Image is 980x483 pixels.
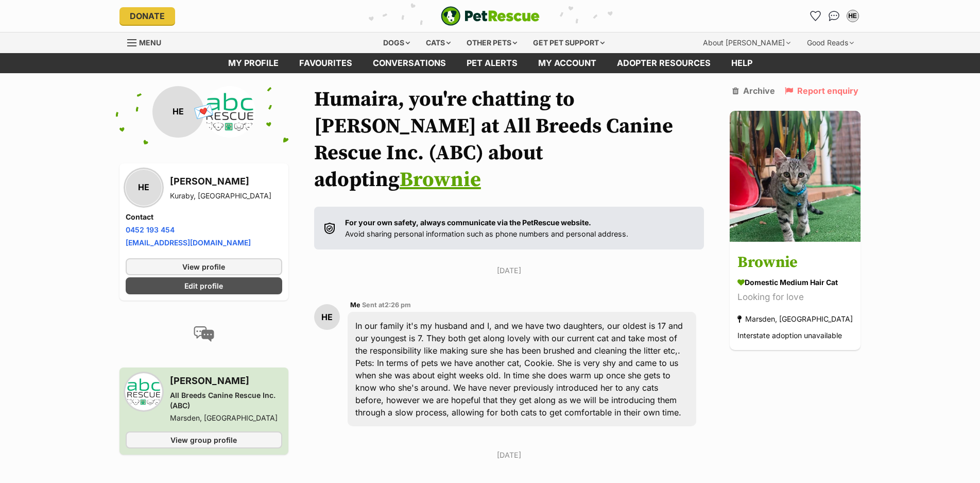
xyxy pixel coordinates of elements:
[218,53,289,73] a: My profile
[119,7,175,25] a: Donate
[314,265,704,276] p: [DATE]
[456,53,528,73] a: Pet alerts
[737,277,853,288] div: Domestic Medium Hair Cat
[170,435,237,445] span: View group profile
[607,53,721,73] a: Adopter resources
[170,413,282,423] div: Marsden, [GEOGRAPHIC_DATA]
[126,225,175,234] a: 0452 193 454
[419,32,458,53] div: Cats
[362,301,411,309] span: Sent at
[376,32,417,53] div: Dogs
[345,218,591,227] strong: For your own safety, always communicate via the PetRescue website.
[152,86,204,138] div: HE
[314,449,704,460] p: [DATE]
[528,53,607,73] a: My account
[848,11,858,21] div: HE
[721,53,763,73] a: Help
[126,212,282,222] h4: Contact
[345,217,628,239] p: Avoid sharing personal information such as phone numbers and personal address.
[363,53,456,73] a: conversations
[737,312,853,326] div: Marsden, [GEOGRAPHIC_DATA]
[737,251,853,274] h3: Brownie
[184,280,223,291] span: Edit profile
[314,86,704,193] h1: Humaira, you're chatting to [PERSON_NAME] at All Breeds Canine Rescue Inc. (ABC) about adopting
[192,101,215,123] span: 💌
[126,374,162,410] img: All Breeds Canine Rescue Inc. (ABC) profile pic
[126,170,162,206] div: HE
[170,191,271,201] div: Kuraby, [GEOGRAPHIC_DATA]
[459,32,524,53] div: Other pets
[441,6,540,26] a: PetRescue
[170,374,282,388] h3: [PERSON_NAME]
[194,326,214,342] img: conversation-icon-4a6f8262b818ee0b60e3300018af0b2d0b884aa5de6e9bcb8d3d4eeb1a70a7c4.svg
[126,258,282,275] a: View profile
[126,277,282,294] a: Edit profile
[526,32,612,53] div: Get pet support
[732,86,775,95] a: Archive
[441,6,540,26] img: logo-e224e6f780fb5917bec1dbf3a21bbac754714ae5b6737aabdf751b685950b380.svg
[730,111,861,242] img: Brownie
[170,390,282,411] div: All Breeds Canine Rescue Inc. (ABC)
[829,11,839,21] img: chat-41dd97257d64d25036548639549fe6c8038ab92f7586957e7f3b1b290dea8141.svg
[289,53,363,73] a: Favourites
[826,8,843,24] a: Conversations
[126,431,282,448] a: View group profile
[807,8,861,24] ul: Account quick links
[127,32,168,51] a: Menu
[400,167,481,193] a: Brownie
[348,312,697,426] div: In our family it's my husband and I, and we have two daughters, our oldest is 17 and our youngest...
[737,290,853,304] div: Looking for love
[696,32,798,53] div: About [PERSON_NAME]
[385,301,411,309] span: 2:26 pm
[807,8,824,24] a: Favourites
[204,86,255,138] img: All Breeds Canine Rescue Inc. (ABC) profile pic
[730,243,861,350] a: Brownie Domestic Medium Hair Cat Looking for love Marsden, [GEOGRAPHIC_DATA] Interstate adoption ...
[170,174,271,189] h3: [PERSON_NAME]
[126,238,251,247] a: [EMAIL_ADDRESS][DOMAIN_NAME]
[800,32,861,53] div: Good Reads
[845,8,861,24] button: My account
[182,261,225,272] span: View profile
[139,38,161,47] span: Menu
[314,304,340,330] div: HE
[350,301,360,309] span: Me
[737,331,842,340] span: Interstate adoption unavailable
[785,86,858,95] a: Report enquiry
